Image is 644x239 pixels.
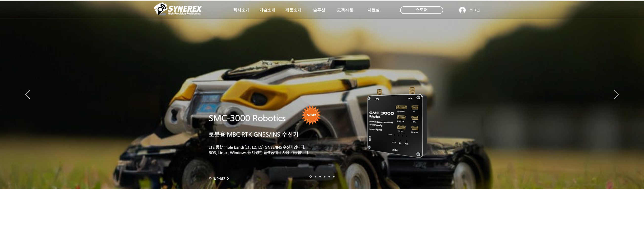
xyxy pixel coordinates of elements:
[209,131,299,138] a: 로봇용 MBC RTK GNSS/INS 수신기
[400,6,443,14] div: 스토어
[154,1,202,16] img: 씨너렉스_White_simbol_대지 1.png
[333,176,335,177] a: 정밀농업
[209,150,309,155] a: ROS, Linux, Windows 등 다양한 플랫폼에서 사용 가능합니다.
[360,79,435,164] img: KakaoTalk_20241224_155801212.png
[255,5,280,15] a: 기술소개
[315,176,316,177] a: 드론 8 - SMC 2000
[614,90,619,100] button: 다음
[467,8,482,13] span: 로그인
[361,5,386,15] a: 자료실
[229,5,254,15] a: 회사소개
[367,8,380,13] span: 자료실
[456,5,483,15] button: 로그인
[416,7,428,13] span: 스토어
[209,176,227,181] span: 더 알아보기
[308,176,336,178] nav: 슬라이드
[281,5,306,15] a: 제품소개
[313,8,325,13] span: 솔루션
[207,175,232,182] a: 더 알아보기
[324,176,325,177] a: 자율주행
[25,90,30,100] button: 이전
[209,113,286,123] a: SMC-3000 Robotics
[328,176,330,177] a: 로봇
[332,5,358,15] a: 고객지원
[306,5,332,15] a: 솔루션
[319,176,321,177] a: 측량 IoT
[285,8,301,13] span: 제품소개
[209,145,305,149] a: LTE 통합 Triple bands(L1, L2, L5) GNSS/INS 수신기입니다.
[309,176,312,178] a: 로봇- SMC 2000
[259,8,275,13] span: 기술소개
[337,8,353,13] span: 고객지원
[233,8,249,13] span: 회사소개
